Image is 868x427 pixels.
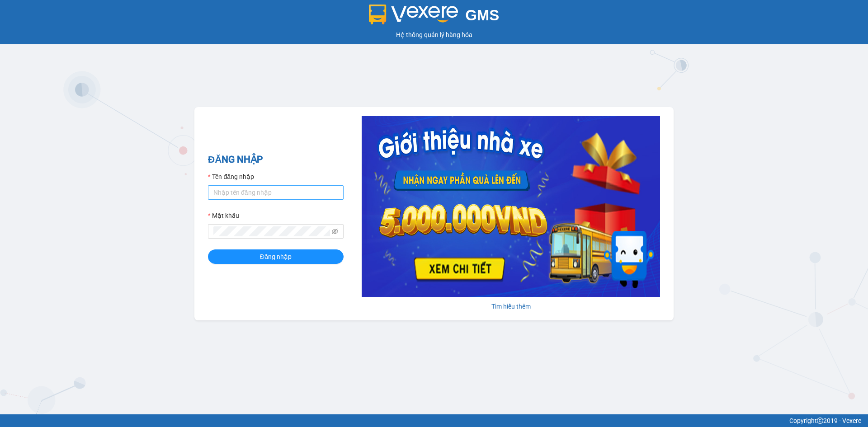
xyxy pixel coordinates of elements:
button: Đăng nhập [208,249,344,264]
h2: ĐĂNG NHẬP [208,152,344,167]
label: Mật khẩu [208,211,239,221]
label: Tên đăng nhập [208,172,254,182]
span: eye-invisible [332,228,338,235]
img: logo 2 [369,5,458,24]
a: GMS [369,14,500,21]
span: copyright [817,418,823,424]
div: Copyright 2019 - Vexere [7,416,861,426]
input: Mật khẩu [213,226,330,236]
img: banner-0 [362,116,660,297]
div: Tìm hiểu thêm [362,301,660,311]
div: Hệ thống quản lý hàng hóa [2,30,866,40]
input: Tên đăng nhập [208,185,344,200]
span: Đăng nhập [260,252,292,262]
span: GMS [465,7,499,23]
